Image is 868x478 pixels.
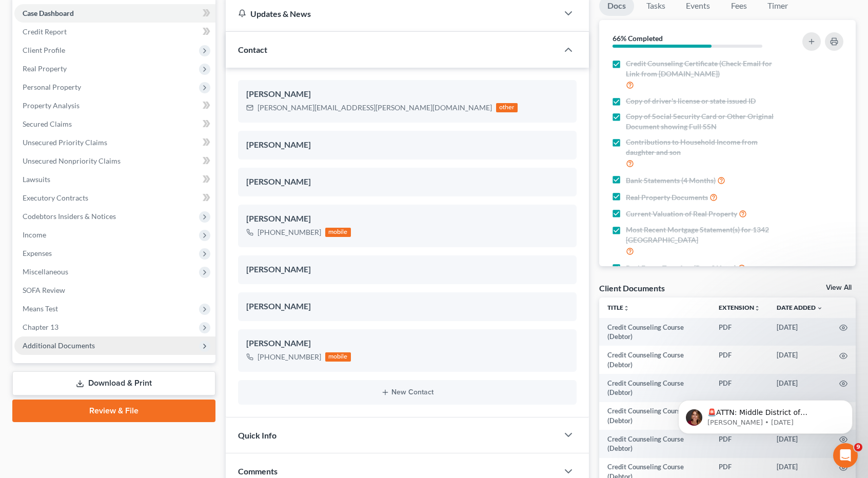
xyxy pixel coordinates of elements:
div: [PERSON_NAME] [246,176,568,188]
td: PDF [711,346,768,374]
div: [PERSON_NAME] [246,301,568,313]
div: Client Documents [599,283,665,293]
strong: 66% Completed [613,34,663,43]
td: PDF [711,318,768,346]
iframe: Intercom live chat [833,443,858,468]
span: Lawsuits [23,175,50,184]
span: Personal Property [23,83,81,91]
a: Property Analysis [14,96,215,115]
span: Additional Documents [23,341,95,350]
td: [DATE] [768,374,831,402]
a: View All [826,284,852,291]
a: Secured Claims [14,115,215,133]
a: Case Dashboard [14,4,215,23]
a: Unsecured Nonpriority Claims [14,152,215,170]
a: Review & File [12,400,215,422]
span: Expenses [23,249,52,257]
div: other [496,103,518,112]
span: Means Test [23,304,58,313]
span: Real Property Documents [626,192,708,203]
div: [PERSON_NAME][EMAIL_ADDRESS][PERSON_NAME][DOMAIN_NAME] [258,103,492,113]
span: Income [23,230,46,239]
span: Copy of Social Security Card or Other Original Document showing Full SSN [626,111,783,132]
span: Quick Info [238,430,277,440]
a: Executory Contracts [14,189,215,207]
span: Contact [238,45,267,54]
td: PDF [711,374,768,402]
span: Miscellaneous [23,267,68,276]
a: Titleunfold_more [607,304,629,311]
div: mobile [325,228,351,237]
td: [DATE] [768,318,831,346]
a: Credit Report [14,23,215,41]
div: [PERSON_NAME] [246,139,568,151]
div: mobile [325,352,351,362]
span: Real Property [23,64,67,73]
i: unfold_more [754,305,760,311]
span: Credit Report [23,27,67,36]
iframe: Intercom notifications message [663,379,868,450]
span: Bank Statements (4 Months) [626,175,716,186]
span: Comments [238,466,278,476]
button: New Contact [246,388,568,396]
td: Credit Counseling Course (Debtor) [599,374,711,402]
span: SOFA Review [23,286,65,294]
span: Current Valuation of Real Property [626,209,737,219]
a: Download & Print [12,371,215,395]
span: Copy of driver's license or state issued ID [626,96,756,106]
span: Case Dashboard [23,9,74,17]
span: Secured Claims [23,120,72,128]
span: Client Profile [23,46,65,54]
div: [PHONE_NUMBER] [258,352,321,362]
div: [PERSON_NAME] [246,264,568,276]
i: unfold_more [623,305,629,311]
span: Most Recent Mortgage Statement(s) for 1342 [GEOGRAPHIC_DATA] [626,225,783,245]
span: 9 [854,443,862,451]
a: Date Added expand_more [777,304,823,311]
span: Unsecured Nonpriority Claims [23,156,121,165]
span: Real Estate Transfers (Past 3 Years) [626,263,736,273]
a: Extensionunfold_more [719,304,760,311]
div: [PERSON_NAME] [246,337,568,350]
td: Credit Counseling Course (Debtor) [599,402,711,430]
div: [PHONE_NUMBER] [258,227,321,237]
i: expand_more [817,305,823,311]
a: Lawsuits [14,170,215,189]
div: [PERSON_NAME] [246,88,568,101]
span: Unsecured Priority Claims [23,138,107,147]
td: Credit Counseling Course (Debtor) [599,430,711,458]
td: Credit Counseling Course (Debtor) [599,318,711,346]
span: Contributions to Household Income from daughter and son [626,137,783,157]
span: Executory Contracts [23,193,88,202]
span: Credit Counseling Certificate (Check Email for Link from [DOMAIN_NAME]) [626,58,783,79]
td: [DATE] [768,346,831,374]
span: Property Analysis [23,101,80,110]
a: SOFA Review [14,281,215,300]
td: Credit Counseling Course (Debtor) [599,346,711,374]
span: Codebtors Insiders & Notices [23,212,116,221]
div: Updates & News [238,8,546,19]
a: Unsecured Priority Claims [14,133,215,152]
span: Chapter 13 [23,323,58,331]
div: [PERSON_NAME] [246,213,568,225]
